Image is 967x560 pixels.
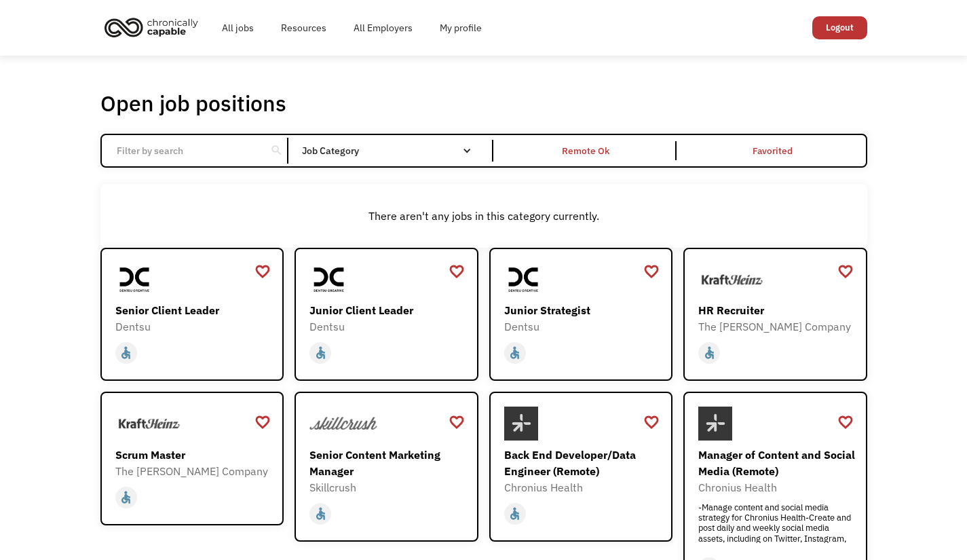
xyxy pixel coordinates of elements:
[309,318,467,335] div: Dentsu
[254,261,271,282] a: favorite_border
[698,407,732,441] img: Chronius Health
[679,135,865,166] a: Favorited
[270,141,283,161] div: search
[267,6,340,50] a: Resources
[504,318,662,335] div: Dentsu
[314,504,328,524] div: accessible
[119,343,133,363] div: accessible
[115,447,273,463] div: Scrum Master
[309,447,467,479] div: Senior Content Marketing Manager
[314,343,328,363] div: accessible
[698,502,856,543] div: -Manage content and social media strategy for Chronius Health-Create and post daily and weekly so...
[698,302,856,318] div: HR Recruiter
[643,261,660,282] a: favorite_border
[426,6,495,50] a: My profile
[837,261,854,282] a: favorite_border
[698,447,856,479] div: Manager of Content and Social Media (Remote)
[643,412,660,432] a: favorite_border
[115,263,155,297] img: Dentsu
[107,208,860,224] div: There aren't any jobs in this category currently.
[698,479,856,496] div: Chronius Health
[504,479,662,496] div: Chronius Health
[489,392,673,542] a: Chronius HealthBack End Developer/Data Engineer (Remote)Chronius Healthaccessible
[115,318,273,335] div: Dentsu
[508,343,522,363] div: accessible
[562,143,609,159] div: Remote Ok
[309,263,349,297] img: Dentsu
[115,407,183,441] img: The Kraft Heinz Company
[309,302,467,318] div: Junior Client Leader
[449,261,465,282] a: favorite_border
[115,487,137,508] div: Worksite accessibility (i.e. ramp or elevator, modified restroom, ergonomic workstations)
[100,90,286,117] h1: Open job positions
[295,248,478,381] a: DentsuJunior Client LeaderDentsuaccessible
[119,487,133,508] div: accessible
[309,407,377,441] img: Skillcrush
[504,407,538,441] img: Chronius Health
[683,248,867,381] a: The Kraft Heinz CompanyHR RecruiterThe [PERSON_NAME] Companyaccessible
[489,248,673,381] a: DentsuJunior StrategistDentsuaccessible
[508,504,522,524] div: accessible
[493,135,679,166] a: Remote Ok
[309,479,467,496] div: Skillcrush
[115,342,137,364] div: Worksite accessibility (i.e. ramp or elevator, modified restroom, ergonomic workstations)
[698,263,766,297] img: The Kraft Heinz Company
[309,503,331,525] div: Worksite accessibility (i.e. ramp or elevator, modified restroom, ergonomic workstations)
[109,138,260,164] input: Filter by search
[504,302,662,318] div: Junior Strategist
[309,342,331,364] div: Worksite accessibility (i.e. ramp or elevator, modified restroom, ergonomic workstations)
[837,412,854,432] a: favorite_border
[449,412,465,432] a: favorite_border
[504,342,526,364] div: Worksite accessibility (i.e. ramp or elevator, modified restroom, ergonomic workstations)
[504,263,544,297] img: Dentsu
[702,343,717,363] div: accessible
[340,6,426,50] a: All Employers
[254,412,271,432] a: favorite_border
[115,302,273,318] div: Senior Client Leader
[100,12,202,42] img: Chronically Capable logo
[504,503,526,525] div: Worksite accessibility (i.e. ramp or elevator, modified restroom, ergonomic workstations)
[504,447,662,479] div: Back End Developer/Data Engineer (Remote)
[115,463,273,479] div: The [PERSON_NAME] Company
[100,392,284,525] a: The Kraft Heinz CompanyScrum MasterThe [PERSON_NAME] Companyaccessible
[302,146,485,155] div: Job Category
[100,248,284,381] a: DentsuSenior Client LeaderDentsuaccessible
[812,16,867,39] a: Logout
[698,318,856,335] div: The [PERSON_NAME] Company
[208,6,267,50] a: All jobs
[698,342,720,364] div: Worksite accessibility (i.e. ramp or elevator, modified restroom, ergonomic workstations)
[295,392,478,542] a: SkillcrushSenior Content Marketing ManagerSkillcrushaccessible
